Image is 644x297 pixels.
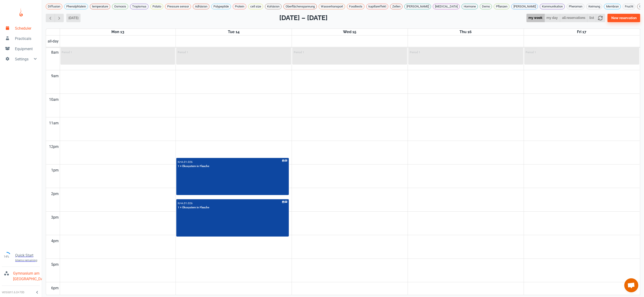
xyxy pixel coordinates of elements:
div: temperature [90,4,110,9]
p: Period 1 [410,51,420,54]
span: Keimung [587,4,602,9]
p: 1 × Ökosystem in Flasche [178,164,209,168]
div: Zellen [390,4,403,9]
div: Protein [233,4,246,9]
button: all reservations [560,14,587,22]
div: Osmosis [112,4,128,9]
span: Zellen [390,4,402,9]
div: 6pm [50,282,60,294]
a: October 13, 2025 [110,29,125,35]
span: Demo [480,4,492,9]
div: Demo [480,4,492,9]
div: 4pm [50,235,60,247]
div: Chat öffnen [624,278,638,292]
span: Foodtests [347,4,364,9]
span: cell size [248,4,263,9]
div: 1pm [50,164,60,176]
button: my day [545,14,560,22]
span: Hormone [462,4,478,9]
button: [DATE] [66,14,81,22]
span: [PERSON_NAME] [405,4,431,9]
span: [MEDICAL_DATA] [433,4,460,9]
span: Polypeptide [212,4,231,9]
span: Protein [233,4,246,9]
span: Osmosis [112,4,128,9]
div: Diffusion [46,4,62,9]
p: IU • [178,160,181,164]
div: Pressure sensor [165,4,191,9]
div: Potato [150,4,163,9]
p: Period 1 [526,51,536,54]
button: my week [527,14,545,22]
div: 3pm [50,212,60,223]
button: list [587,14,596,22]
p: Period 1 [62,51,72,54]
span: Adhäsion [193,4,209,9]
div: Keimung [586,4,602,9]
span: Pressure sensor [165,4,191,9]
div: Foodtests [347,4,364,9]
div: Pheromon [567,4,584,9]
p: 1 × Ökosystem in Flasche [178,206,209,210]
span: all-day [47,38,60,44]
div: Phenolphtalein [64,4,88,9]
span: Phenolphtalein [64,4,88,9]
div: Kohäsion [265,4,282,9]
div: [PERSON_NAME] [404,4,431,9]
span: Oberflächenspannung [284,4,317,9]
p: IU • [178,202,181,205]
div: Oberflächenspannung [283,4,317,9]
span: temperature [90,4,110,9]
div: Polypeptide [211,4,231,9]
span: Membran [604,4,621,9]
button: Previous week [46,14,55,22]
div: 8am [50,47,60,58]
div: 2pm [50,188,60,200]
div: 9am [50,70,60,82]
button: refresh [596,14,605,22]
span: Kohäsion [265,4,281,9]
div: Frucht [623,4,635,9]
p: Period 1 [178,51,188,54]
div: 10am [48,94,60,105]
a: October 17, 2025 [576,29,587,35]
span: Pheromon [567,4,584,9]
div: Tropismus [130,4,149,9]
div: Wassertransport [319,4,345,9]
div: 11am [48,117,60,129]
div: [PERSON_NAME] [511,4,538,9]
p: Period 1 [294,51,304,54]
span: Frucht [623,4,635,9]
div: 5pm [50,259,60,270]
div: [MEDICAL_DATA] [433,4,460,9]
span: Potato [151,4,163,9]
a: October 16, 2025 [459,29,473,35]
p: A.01.026 [181,160,193,164]
div: cell size [248,4,263,9]
span: kapillareffekt [367,4,388,9]
a: October 14, 2025 [227,29,241,35]
a: October 15, 2025 [342,29,357,35]
span: Wassertransport [319,4,345,9]
button: Next week [55,14,64,22]
div: Membran [604,4,621,9]
span: [PERSON_NAME] [512,4,538,9]
button: New reservation [608,14,640,22]
p: A.01.026 [181,202,193,205]
div: 12pm [48,141,60,153]
span: Pflanzen [494,4,509,9]
div: Pflanzen [494,4,510,9]
span: Kommunikation [540,4,565,9]
div: Kommunikation [540,4,565,9]
span: Tropismus [130,4,148,9]
h2: [DATE] – [DATE] [279,13,328,23]
div: kapillareffekt [366,4,388,9]
span: Diffusion [46,4,62,9]
div: Adhäsion [193,4,209,9]
div: Hormone [462,4,478,9]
